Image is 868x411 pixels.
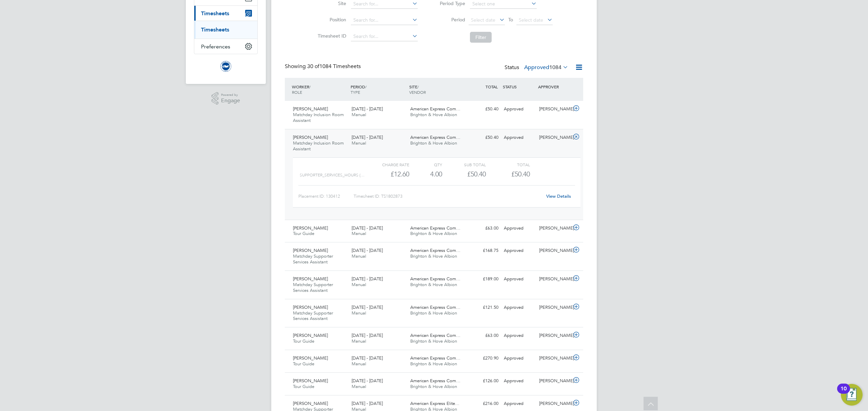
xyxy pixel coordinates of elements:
[511,170,530,178] span: £50.40
[292,89,302,95] span: ROLE
[316,17,346,23] label: Position
[435,0,465,6] label: Period Type
[316,33,346,39] label: Timesheet ID
[352,140,366,146] span: Manual
[536,375,572,387] div: [PERSON_NAME]
[351,89,360,95] span: TYPE
[410,276,460,282] span: American Express Com…
[501,302,536,313] div: Approved
[410,282,457,287] span: Brighton & Hove Albion
[352,231,366,236] span: Manual
[352,384,366,389] span: Manual
[293,401,328,406] span: [PERSON_NAME]
[293,225,328,231] span: [PERSON_NAME]
[290,81,349,98] div: WORKER
[410,384,457,389] span: Brighton & Hove Albion
[410,253,457,259] span: Brighton & Hove Albion
[352,378,383,384] span: [DATE] - [DATE]
[536,223,572,234] div: [PERSON_NAME]
[410,361,457,367] span: Brighton & Hove Albion
[293,231,314,236] span: Tour Guide
[501,353,536,364] div: Approved
[410,332,460,338] span: American Express Com…
[293,112,344,123] span: Matchday Inclusion Room Assistant
[194,61,258,72] a: Go to home page
[466,302,501,313] div: £121.50
[486,84,498,89] span: TOTAL
[365,84,367,89] span: /
[410,112,457,117] span: Brighton & Hove Albion
[536,81,572,93] div: APPROVER
[501,132,536,143] div: Approved
[293,276,328,282] span: [PERSON_NAME]
[471,17,495,23] span: Select date
[466,353,501,364] div: £270.90
[466,274,501,285] div: £189.00
[442,160,486,169] div: Sub Total
[410,140,457,146] span: Brighton & Hove Albion
[501,375,536,387] div: Approved
[293,332,328,338] span: [PERSON_NAME]
[293,378,328,384] span: [PERSON_NAME]
[410,134,460,140] span: American Express Com…
[410,247,460,253] span: American Express Com…
[352,310,366,316] span: Manual
[841,384,863,406] button: Open Resource Center, 10 new notifications
[501,81,536,93] div: STATUS
[221,92,240,98] span: Powered by
[298,191,354,202] div: Placement ID: 130412
[366,169,409,180] div: £12.60
[293,247,328,253] span: [PERSON_NAME]
[506,15,515,24] span: To
[486,160,530,169] div: Total
[841,389,847,397] div: 10
[505,63,570,72] div: Status
[293,140,344,152] span: Matchday Inclusion Room Assistant
[352,361,366,367] span: Manual
[536,274,572,285] div: [PERSON_NAME]
[409,89,426,95] span: VENDOR
[352,304,383,310] span: [DATE] - [DATE]
[307,63,319,70] span: 30 of
[501,223,536,234] div: Approved
[293,134,328,140] span: [PERSON_NAME]
[352,338,366,344] span: Manual
[201,43,230,50] span: Preferences
[220,61,231,72] img: brightonandhovealbion-logo-retina.png
[417,84,419,89] span: /
[307,63,361,70] span: 1084 Timesheets
[536,398,572,409] div: [PERSON_NAME]
[354,191,542,202] div: Timesheet ID: TS1802873
[435,17,465,23] label: Period
[409,160,442,169] div: QTY
[351,32,418,41] input: Search for...
[201,10,229,17] span: Timesheets
[501,245,536,256] div: Approved
[410,304,460,310] span: American Express Com…
[309,84,311,89] span: /
[410,310,457,316] span: Brighton & Hove Albion
[194,6,257,21] button: Timesheets
[352,253,366,259] span: Manual
[501,274,536,285] div: Approved
[352,332,383,338] span: [DATE] - [DATE]
[501,398,536,409] div: Approved
[410,355,460,361] span: American Express Com…
[293,361,314,367] span: Tour Guide
[352,106,383,112] span: [DATE] - [DATE]
[293,338,314,344] span: Tour Guide
[466,132,501,143] div: £50.40
[536,353,572,364] div: [PERSON_NAME]
[466,398,501,409] div: £216.00
[201,26,229,33] a: Timesheets
[349,81,408,98] div: PERIOD
[549,64,561,71] span: 1084
[410,378,460,384] span: American Express Com…
[221,98,240,104] span: Engage
[410,401,459,406] span: American Express Elite…
[466,223,501,234] div: £63.00
[466,375,501,387] div: £126.00
[352,355,383,361] span: [DATE] - [DATE]
[316,0,346,6] label: Site
[352,112,366,117] span: Manual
